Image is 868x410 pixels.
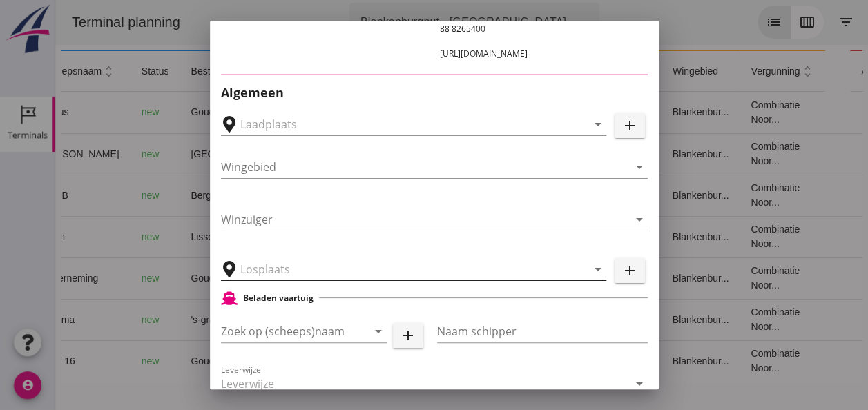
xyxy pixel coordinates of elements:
td: 18 [501,92,606,133]
td: Combinatie Noor... [684,92,770,133]
th: hoeveelheid [287,50,363,92]
th: cumulatief [363,50,432,92]
td: Filling sand [432,299,501,340]
td: Blankenbur... [606,92,685,133]
i: add [621,262,638,279]
i: arrow_drop_down [590,261,606,277]
div: Terminal planning [6,12,136,32]
td: new [75,92,125,133]
td: Filling sand [432,216,501,257]
small: m3 [314,150,325,159]
td: Combinatie Noor... [684,340,770,382]
input: Laadplaats [240,113,568,135]
i: unfold_more [744,64,759,79]
td: Blankenbur... [606,299,685,340]
i: directions_boat [170,273,180,283]
td: 18 [501,175,606,216]
td: new [75,340,125,382]
i: arrow_drop_down [519,14,536,30]
i: add [621,117,638,134]
span: vergunning [695,66,759,77]
div: Gouda [135,105,251,119]
td: 18 [501,133,606,175]
i: directions_boat [242,149,251,159]
div: 's-gravendeel [135,313,251,327]
div: [GEOGRAPHIC_DATA] [135,147,251,162]
td: new [75,175,125,216]
td: Combinatie Noor... [684,299,770,340]
td: Blankenbur... [606,133,685,175]
i: filter_list [782,14,799,30]
td: 480 [287,216,363,257]
td: Filling sand [432,175,501,216]
i: calendar_view_week [744,14,760,30]
i: add [400,327,416,344]
i: arrow_drop_down [370,323,387,340]
td: 541 [287,175,363,216]
td: new [75,216,125,257]
td: 18 [501,299,606,340]
h2: Algemeen [221,84,648,102]
small: m3 [314,192,325,200]
td: Blankenbur... [606,257,685,299]
td: Blankenbur... [606,340,685,382]
td: Ontzilt oph.zan... [432,340,501,382]
input: Zoek op (scheeps)naam [221,320,348,342]
input: Naam schipper [437,320,648,342]
th: acties [795,50,845,92]
td: new [75,299,125,340]
td: Blankenbur... [606,216,685,257]
td: Ontzilt oph.zan... [432,92,501,133]
div: Lisse [135,230,251,244]
td: Filling sand [432,133,501,175]
td: 994 [287,299,363,340]
small: m3 [314,108,325,117]
i: directions_boat [199,191,209,200]
div: Bergambacht [135,188,251,203]
input: Wingebied [221,156,628,178]
td: Blankenbur... [606,175,685,216]
i: arrow_drop_down [631,211,648,228]
i: directions_boat [170,356,180,366]
th: wingebied [606,50,685,92]
th: status [75,50,125,92]
span: product [443,66,490,77]
span: vak/bunker/silo [512,66,595,77]
div: Gouda [135,271,251,286]
td: 1231 [287,257,363,299]
i: arrow_drop_down [590,116,606,133]
i: unfold_more [476,64,490,79]
i: arrow_drop_down [631,159,648,175]
i: unfold_more [46,64,61,79]
td: 999 [287,92,363,133]
td: new [75,257,125,299]
i: list [711,14,727,30]
td: 18 [501,216,606,257]
small: m3 [314,233,325,242]
small: m3 [320,358,331,366]
i: directions_boat [170,108,180,117]
td: 1298 [287,340,363,382]
td: Combinatie Noor... [684,257,770,299]
td: 18 [501,340,606,382]
td: Combinatie Noor... [684,216,770,257]
i: arrow_drop_down [631,375,648,392]
td: Combinatie Noor... [684,175,770,216]
td: Combinatie Noor... [684,133,770,175]
small: m3 [314,316,325,324]
i: directions_boat [164,232,173,242]
i: unfold_more [581,64,595,79]
input: Winzuiger [221,208,628,231]
small: m3 [320,275,331,283]
div: Gouda [135,354,251,369]
td: Ontzilt oph.zan... [432,257,501,299]
td: 718 [287,133,363,175]
i: directions_boat [199,315,209,324]
input: Losplaats [240,258,568,280]
th: bestemming [124,50,262,92]
td: new [75,133,125,175]
h2: Beladen vaartuig [243,292,314,304]
div: Blankenburgput - [GEOGRAPHIC_DATA] [305,14,511,30]
td: 18 [501,257,606,299]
